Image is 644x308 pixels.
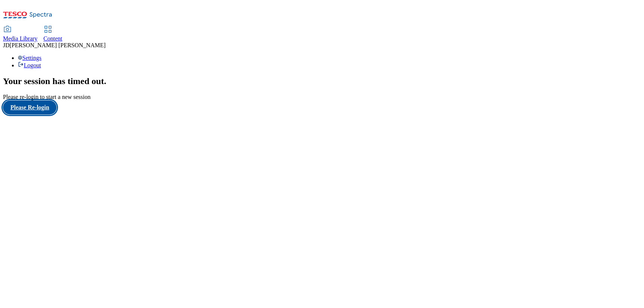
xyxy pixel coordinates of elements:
a: Please Re-login [3,100,641,115]
span: Content [44,35,62,42]
span: JD [3,42,10,48]
a: Logout [18,62,41,68]
a: Content [44,26,62,42]
h2: Your session has timed out [3,76,641,86]
span: Media Library [3,35,38,42]
span: [PERSON_NAME] [PERSON_NAME] [10,42,106,48]
a: Settings [18,55,42,61]
div: Please re-login to start a new session [3,94,641,100]
span: . [104,76,106,86]
button: Please Re-login [3,100,57,115]
a: Media Library [3,26,38,42]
